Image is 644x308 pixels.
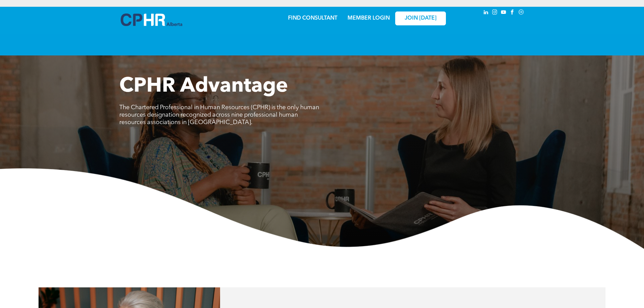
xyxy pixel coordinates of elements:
a: Social network [518,8,525,18]
img: A blue and white logo for cp alberta [121,14,182,26]
span: CPHR Advantage [119,76,288,97]
span: JOIN [DATE] [405,15,436,22]
a: instagram [491,8,499,18]
span: The Chartered Professional in Human Resources (CPHR) is the only human resources designation reco... [119,104,319,125]
a: MEMBER LOGIN [348,16,390,21]
a: JOIN [DATE] [395,11,446,25]
a: linkedin [482,8,490,18]
a: facebook [509,8,516,18]
a: youtube [500,8,507,18]
a: FIND CONSULTANT [288,16,337,21]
